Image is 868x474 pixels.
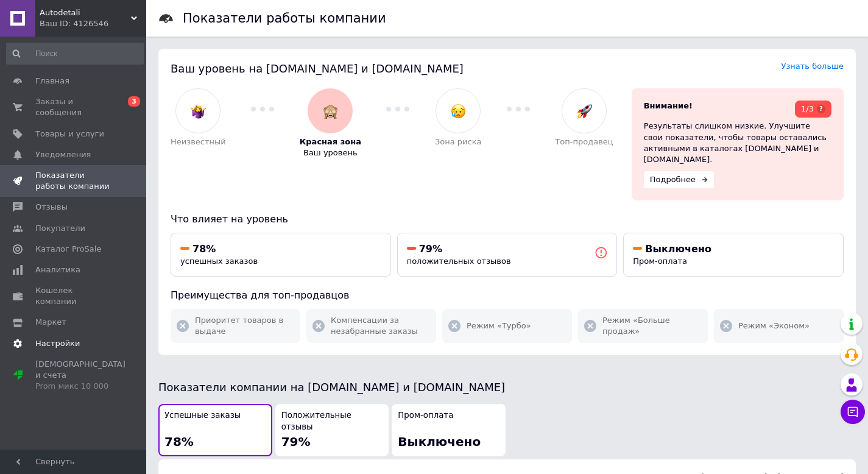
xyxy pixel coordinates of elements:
[392,404,506,456] button: Пром-оплатаВыключено
[303,147,358,158] span: Ваш уровень
[35,317,66,328] span: Маркет
[451,104,466,119] img: :disappointed_relieved:
[398,410,453,422] span: Пром-оплата
[323,104,338,119] img: :see_no_evil:
[644,101,693,110] b: Внимание!
[35,223,85,234] span: Покупатели
[195,315,294,337] span: Приоритет товаров в выдаче
[35,244,101,255] span: Каталог ProSale
[35,264,80,275] span: Аналитика
[555,136,613,147] span: Топ-продавец
[35,338,80,349] span: Настройки
[35,359,125,392] span: [DEMOGRAPHIC_DATA] и счета
[645,243,711,255] span: Выключено
[180,256,258,266] span: успешных заказов
[171,62,464,75] span: Ваш уровень на [DOMAIN_NAME] и [DOMAIN_NAME]
[171,213,288,225] span: Что влияет на уровень
[128,96,140,107] span: 3
[40,7,131,18] span: Autodetali
[275,404,389,456] button: Положительные отзывы79%
[331,315,430,337] span: Компенсации за незабранные заказы
[795,101,831,118] div: 1/3
[577,104,592,119] img: :rocket:
[35,129,104,140] span: Товары и услуги
[35,202,68,213] span: Отзывы
[35,96,113,118] span: Заказы и сообщения
[158,381,505,394] span: Показатели компании на [DOMAIN_NAME] и [DOMAIN_NAME]
[35,170,113,192] span: Показатели работы компании
[192,243,216,255] span: 78%
[407,256,511,266] span: положительных отзывов
[6,43,144,65] input: Поиск
[171,136,226,147] span: Неизвестный
[467,320,531,331] span: Режим «Турбо»
[171,289,349,301] span: Преимущества для топ-продавцов
[644,171,714,188] a: Подробнее
[738,320,810,331] span: Режим «Эконом»
[191,104,206,119] img: :woman-shrugging:
[644,121,831,165] div: Результаты слишком низкие. Улучшите свои показатели, чтобы товары оставались активными в каталога...
[623,233,844,277] button: ВыключеноПром-оплата
[35,149,91,160] span: Уведомления
[281,410,383,433] span: Положительные отзывы
[171,233,391,277] button: 78%успешных заказов
[300,136,361,147] span: Красная зона
[419,243,442,255] span: 79%
[633,256,687,266] span: Пром-оплата
[841,400,865,424] button: Чат с покупателем
[164,434,194,449] span: 78%
[35,285,113,307] span: Кошелек компании
[281,434,311,449] span: 79%
[397,233,618,277] button: 79%положительных отзывов
[35,381,125,392] div: Prom микс 10 000
[398,434,481,449] span: Выключено
[435,136,482,147] span: Зона риска
[183,11,386,26] h1: Показатели работы компании
[158,404,272,456] button: Успешные заказы78%
[35,76,69,87] span: Главная
[40,18,146,29] div: Ваш ID: 4126546
[817,105,825,113] span: ?
[602,315,702,337] span: Режим «Больше продаж»
[781,62,844,71] a: Узнать больше
[164,410,241,422] span: Успешные заказы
